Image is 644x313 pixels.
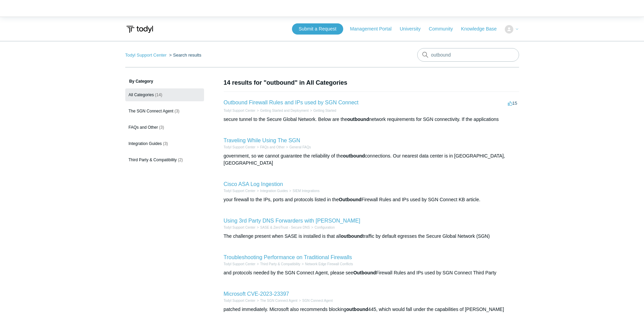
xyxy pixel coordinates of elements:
[347,117,369,122] em: outbound
[224,152,519,167] div: government, so we cannot guarantee the reliability of the connections. Our nearest data center is...
[224,145,256,150] li: Todyl Support Center
[125,88,204,101] a: All Categories (14)
[341,233,363,239] em: outbound
[255,188,288,193] li: Integration Guides
[125,53,168,58] li: Todyl Support Center
[309,108,336,113] li: Getting Started
[255,298,297,303] li: The SGN Connect Agent
[297,298,333,303] li: SGN Connect Agent
[129,158,177,162] span: Third Party & Compatibility
[293,189,319,193] a: SIEM Integrations
[224,188,256,193] li: Todyl Support Center
[224,218,361,224] a: Using 3rd Party DNS Forwarders with [PERSON_NAME]
[302,299,333,302] a: SGN Connect Agent
[224,269,519,276] div: and protocols needed by the SGN Connect Agent, please see Firewall Rules and IPs used by SGN Conn...
[224,299,256,302] a: Todyl Support Center
[255,262,300,267] li: Third Party & Compatibility
[224,145,256,149] a: Todyl Support Center
[300,262,353,267] li: Network Edge Firewall Conflicts
[224,298,256,303] li: Todyl Support Center
[224,189,256,193] a: Todyl Support Center
[429,25,460,33] a: Community
[260,299,297,302] a: The SGN Connect Agent
[350,25,398,33] a: Management Portal
[346,307,368,312] em: outbound
[224,225,256,230] li: Todyl Support Center
[353,270,376,275] em: Outbound
[125,105,204,118] a: The SGN Connect Agent (3)
[224,254,352,260] a: Troubleshooting Performance on Traditional Firewalls
[314,226,334,229] a: Configuration
[129,92,154,97] span: All Categories
[343,153,365,159] em: outbound
[224,100,359,105] a: Outbound Firewall Rules and IPs used by SGN Connect
[163,141,168,146] span: (3)
[224,108,256,113] li: Todyl Support Center
[125,23,154,36] img: Todyl Support Center Help Center home page
[288,188,319,193] li: SIEM Integrations
[285,145,311,150] li: General FAQs
[417,48,519,62] input: Search
[155,92,162,97] span: (14)
[224,291,289,297] a: Microsoft CVE-2023-23397
[125,137,204,150] a: Integration Guides (3)
[125,121,204,134] a: FAQs and Other (3)
[224,196,519,203] div: your firewall to the IPs, ports and protocols listed in the Firewall Rules and IPs used by SGN Co...
[260,226,310,229] a: SASE & ZeroTrust - Secure DNS
[260,262,300,266] a: Third Party & Compatibility
[260,145,284,149] a: FAQs and Other
[255,225,310,230] li: SASE & ZeroTrust - Secure DNS
[224,181,283,187] a: Cisco ASA Log Ingestion
[310,225,335,230] li: Configuration
[224,226,256,229] a: Todyl Support Center
[255,145,284,150] li: FAQs and Other
[289,145,311,149] a: General FAQs
[400,25,427,33] a: University
[129,125,158,130] span: FAQs and Other
[461,25,503,33] a: Knowledge Base
[125,53,167,58] a: Todyl Support Center
[260,189,288,193] a: Integration Guides
[224,262,256,266] a: Todyl Support Center
[292,23,343,35] a: Submit a Request
[224,233,519,240] div: The challenge present when SASE is installed is that all traffic by default egresses the Secure G...
[224,116,519,123] div: secure tunnel to the Secure Global Network. Below are the network requirements for SGN connectivi...
[178,158,183,162] span: (2)
[313,109,336,112] a: Getting Started
[168,53,201,58] li: Search results
[339,197,362,202] em: Outbound
[129,109,173,113] span: The SGN Connect Agent
[125,153,204,166] a: Third Party & Compatibility (2)
[174,109,180,113] span: (3)
[129,141,162,146] span: Integration Guides
[224,306,519,313] div: patched immediately. Microsoft also recommends blocking 445, which would fall under the capabilit...
[260,109,309,112] a: Getting Started and Deployment
[224,262,256,267] li: Todyl Support Center
[159,125,164,130] span: (3)
[255,108,309,113] li: Getting Started and Deployment
[508,101,517,106] span: 15
[224,109,256,112] a: Todyl Support Center
[224,78,519,87] h1: 14 results for "outbound" in All Categories
[224,138,300,143] a: Traveling While Using The SGN
[125,78,204,84] h3: By Category
[305,262,353,266] a: Network Edge Firewall Conflicts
